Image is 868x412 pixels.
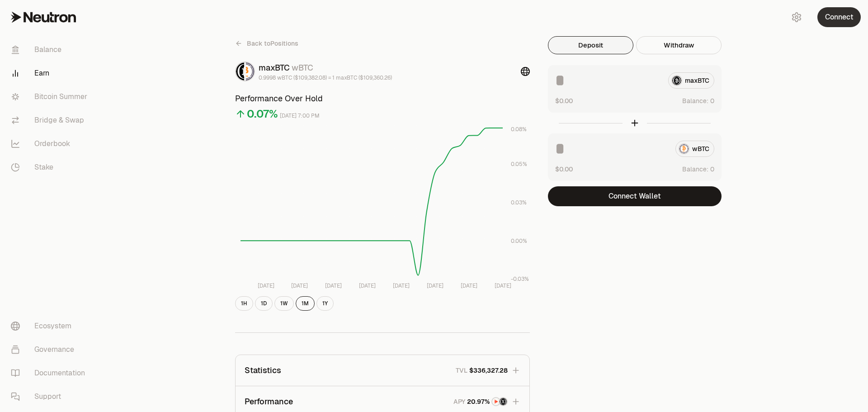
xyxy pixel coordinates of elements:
[245,364,281,377] p: Statistics
[235,36,298,51] a: Back toPositions
[4,38,98,62] a: Balance
[236,62,244,81] img: maxBTC Logo
[296,296,315,311] button: 1M
[4,132,98,156] a: Orderbook
[247,39,298,48] span: Back to Positions
[292,62,313,73] span: wBTC
[280,111,320,121] div: [DATE] 7:00 PM
[4,109,98,132] a: Bridge & Swap
[4,361,98,385] a: Documentation
[259,74,392,81] div: 0.9998 wBTC ($109,382.08) = 1 maxBTC ($109,360.26)
[235,296,253,311] button: 1H
[325,282,342,289] tspan: [DATE]
[4,62,98,85] a: Earn
[500,398,507,405] img: Structured Points
[548,36,633,54] button: Deposit
[511,237,527,245] tspan: 0.00%
[453,397,465,407] p: APY
[511,275,529,283] tspan: -0.03%
[456,366,467,375] p: TVL
[359,282,376,289] tspan: [DATE]
[316,296,334,311] button: 1Y
[511,126,527,133] tspan: 0.08%
[4,314,98,338] a: Ecosystem
[682,96,708,105] span: Balance:
[4,385,98,408] a: Support
[259,62,392,74] div: maxBTC
[682,165,708,174] span: Balance:
[393,282,410,289] tspan: [DATE]
[246,62,254,81] img: wBTC Logo
[427,282,443,289] tspan: [DATE]
[467,397,508,407] button: NTRNStructured Points
[274,296,294,311] button: 1W
[555,164,573,174] button: $0.00
[555,96,573,105] button: $0.00
[247,107,278,121] div: 0.07%
[492,398,500,405] img: NTRN
[817,7,861,27] button: Connect
[461,282,477,289] tspan: [DATE]
[255,296,273,311] button: 1D
[636,36,722,54] button: Withdraw
[511,199,527,206] tspan: 0.03%
[236,355,529,386] button: StatisticsTVL$336,327.28
[291,282,308,289] tspan: [DATE]
[469,366,508,375] span: $336,327.28
[548,186,722,206] button: Connect Wallet
[511,161,527,168] tspan: 0.05%
[4,85,98,109] a: Bitcoin Summer
[258,282,274,289] tspan: [DATE]
[4,156,98,179] a: Stake
[4,338,98,361] a: Governance
[245,395,293,408] p: Performance
[495,282,511,289] tspan: [DATE]
[235,92,530,105] h3: Performance Over Hold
